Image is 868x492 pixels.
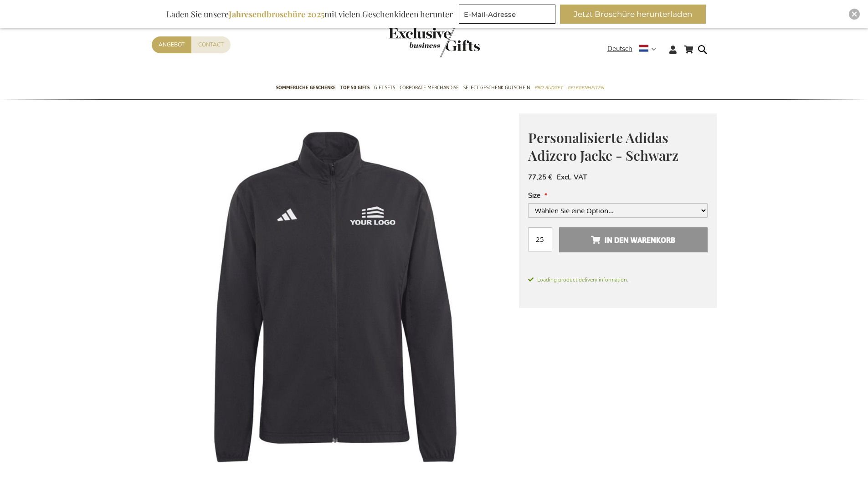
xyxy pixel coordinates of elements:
[459,5,555,24] input: E-Mail-Adresse
[152,36,191,53] a: Angebot
[162,5,457,24] div: Laden Sie unsere mit vielen Geschenkideen herunter
[557,173,587,182] span: Excl. VAT
[852,11,857,17] img: Close
[534,83,563,92] span: Pro Budget
[374,77,395,100] a: Gift Sets
[463,83,530,92] span: Select Geschenk Gutschein
[567,83,604,92] span: Gelegenheiten
[528,173,552,182] span: 77,25 €
[276,83,336,92] span: Sommerliche geschenke
[528,128,678,164] span: Personalisierte Adidas Adizero Jacke - Schwarz
[400,83,459,92] span: Corporate Merchandise
[607,44,632,54] span: Deutsch
[528,227,552,251] input: Menge
[528,191,540,200] span: Size
[152,113,519,481] img: Personalised Adidas Adizero Jack - Black
[528,276,708,284] span: Loading product delivery information.
[560,5,706,24] button: Jetzt Broschüre herunterladen
[389,27,434,57] a: store logo
[400,77,459,100] a: Corporate Merchandise
[340,77,370,100] a: TOP 50 Gifts
[276,77,336,100] a: Sommerliche geschenke
[340,83,370,92] span: TOP 50 Gifts
[567,77,604,100] a: Gelegenheiten
[191,36,231,53] a: Contact
[849,9,860,20] div: Close
[459,5,558,26] form: marketing offers and promotions
[374,83,395,92] span: Gift Sets
[463,77,530,100] a: Select Geschenk Gutschein
[229,9,324,20] b: Jahresendbroschüre 2025
[389,27,480,57] img: Exclusive Business gifts logo
[534,77,563,100] a: Pro Budget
